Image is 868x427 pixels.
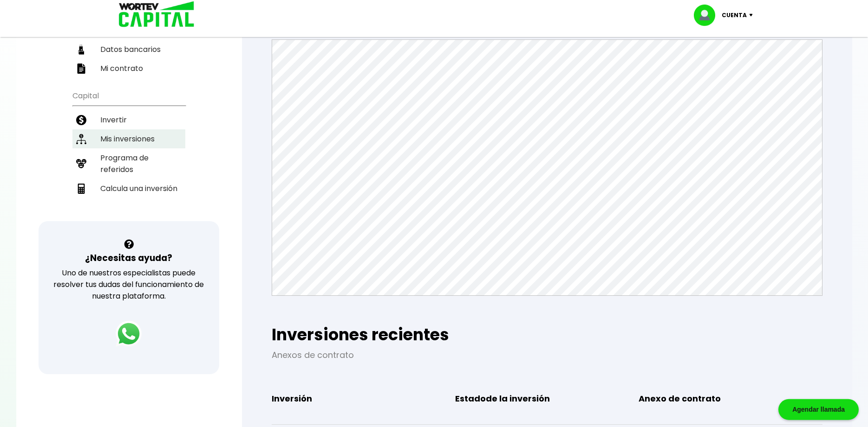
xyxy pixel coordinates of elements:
div: Agendar llamada [778,399,859,420]
ul: Capital [72,85,185,221]
p: Uno de nuestros especialistas puede resolver tus dudas del funcionamiento de nuestra plataforma. [51,267,207,302]
img: calculadora-icon.17d418c4.svg [76,184,86,194]
a: Invertir [72,110,185,129]
a: Mis inversiones [72,129,185,148]
img: datos-icon.10cf9172.svg [76,45,86,55]
a: Mi contrato [72,59,185,78]
img: recomiendanos-icon.9b8e9327.svg [76,159,86,169]
a: Calcula una inversión [72,179,185,198]
img: contrato-icon.f2db500c.svg [76,64,86,74]
h2: Inversiones recientes [272,325,822,344]
b: Estado [455,392,550,406]
a: Programa de referidos [72,148,185,179]
b: de la inversión [486,393,550,404]
b: Inversión [272,392,312,406]
img: inversiones-icon.6695dc30.svg [76,134,86,144]
img: icon-down [747,14,759,17]
img: logos_whatsapp-icon.242b2217.svg [116,321,142,347]
a: Datos bancarios [72,40,185,59]
h3: ¿Necesitas ayuda? [85,251,172,265]
img: invertir-icon.b3b967d7.svg [76,115,86,125]
a: Anexos de contrato [272,349,354,361]
img: profile-image [694,5,722,26]
p: Cuenta [722,8,747,22]
b: Anexo de contrato [639,392,721,406]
